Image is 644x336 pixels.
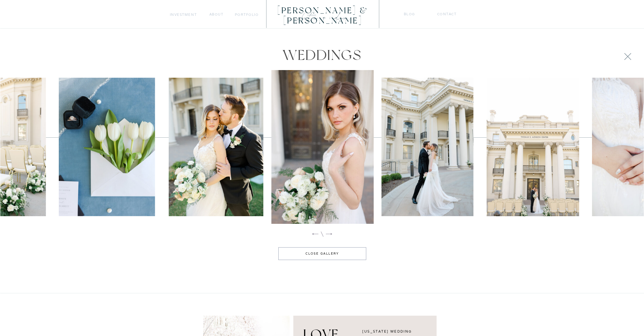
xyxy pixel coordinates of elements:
a: [PERSON_NAME] & [PERSON_NAME] [268,6,378,16]
a: Investment [170,12,197,18]
a: Contact [437,11,457,17]
a: blog [404,11,415,17]
a: about [209,11,224,17]
h2: weddings [280,47,364,66]
a: close gallery [287,251,358,256]
a: portfolio [235,12,259,18]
